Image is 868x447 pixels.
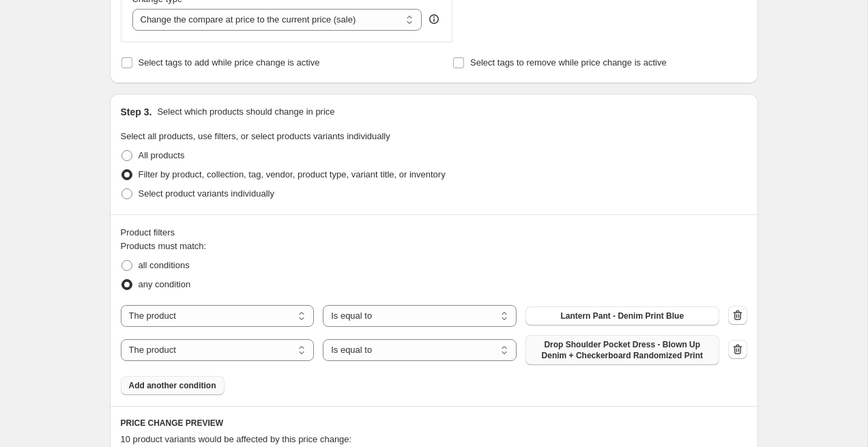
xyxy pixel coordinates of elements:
span: Products must match: [121,241,207,251]
span: Select product variants individually [139,188,274,199]
span: Select tags to add while price change is active [139,57,320,68]
div: help [427,12,441,26]
span: Drop Shoulder Pocket Dress - Blown Up Denim + Checkerboard Randomized Print [534,339,711,361]
h6: PRICE CHANGE PREVIEW [121,418,747,429]
span: Select all products, use filters, or select products variants individually [121,131,390,141]
span: any condition [139,279,191,289]
button: Drop Shoulder Pocket Dress - Blown Up Denim + Checkerboard Randomized Print [525,335,719,365]
span: Add another condition [129,380,216,391]
span: Select tags to remove while price change is active [470,57,667,68]
span: All products [139,150,185,160]
span: all conditions [139,260,190,270]
span: Lantern Pant - Denim Print Blue [560,311,684,321]
button: Add another condition [121,376,225,395]
p: Select which products should change in price [157,105,334,119]
h2: Step 3. [121,105,152,119]
span: Filter by product, collection, tag, vendor, product type, variant title, or inventory [139,169,446,179]
span: 10 product variants would be affected by this price change: [121,434,352,444]
div: Product filters [121,226,747,240]
button: Lantern Pant - Denim Print Blue [525,306,719,326]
